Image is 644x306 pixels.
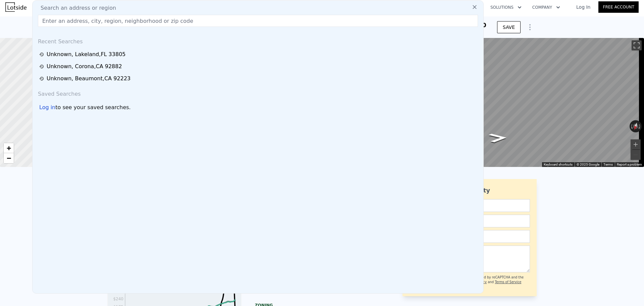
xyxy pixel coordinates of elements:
[631,150,641,160] button: Zoom out
[7,154,11,162] span: −
[481,131,515,145] path: Go Southwest, Grant Ave
[113,297,123,301] tspan: $240
[47,62,122,71] div: Unknown , Corona , CA 92882
[39,50,479,58] a: Unknown, Lakeland,FL 33805
[4,143,14,153] a: Zoom in
[35,32,481,48] div: Recent Searches
[630,120,633,132] button: Rotate counterclockwise
[638,120,642,132] button: Rotate clockwise
[603,163,613,166] a: Terms
[631,120,640,133] button: Reset the view
[568,4,598,10] a: Log In
[495,280,521,284] a: Terms of Service
[497,21,521,33] button: SAVE
[631,139,641,149] button: Zoom in
[527,1,566,13] button: Company
[55,103,130,112] span: to see your saved searches.
[39,62,479,71] a: Unknown, Corona,CA 92882
[5,2,26,12] img: Lotside
[35,85,481,101] div: Saved Searches
[452,275,530,290] div: This site is protected by reCAPTCHA and the Google and apply.
[47,50,126,58] div: Unknown , Lakeland , FL 33805
[35,4,116,12] span: Search an address or region
[577,163,599,166] span: © 2025 Google
[617,163,642,166] a: Report a problem
[38,15,478,27] input: Enter an address, city, region, neighborhood or zip code
[598,1,639,13] a: Free Account
[7,144,11,152] span: +
[39,75,479,83] a: Unknown, Beaumont,CA 92223
[523,20,537,34] button: Show Options
[544,162,573,167] button: Keyboard shortcuts
[632,40,642,50] button: Toggle fullscreen view
[39,103,55,112] div: Log in
[47,75,130,83] div: Unknown , Beaumont , CA 92223
[485,1,527,13] button: Solutions
[4,153,14,163] a: Zoom out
